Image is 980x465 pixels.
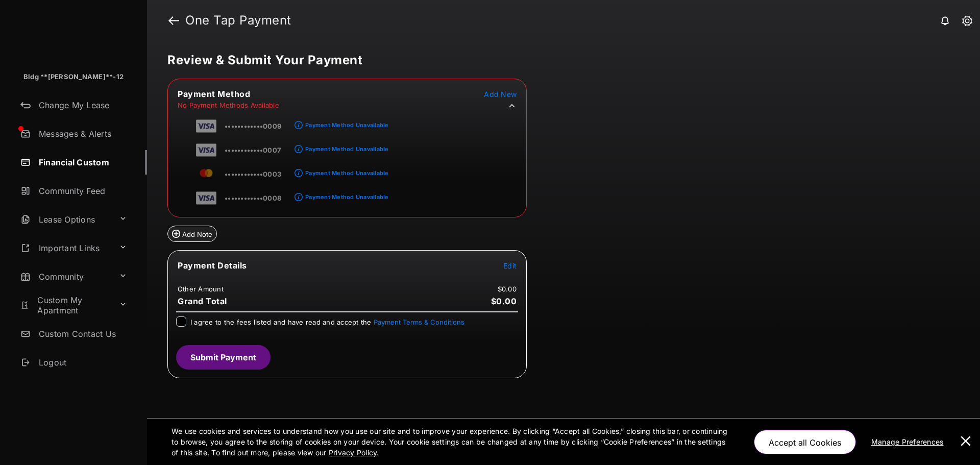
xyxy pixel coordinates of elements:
[16,207,115,232] a: Lease Options
[305,169,388,177] div: Payment Method Unavailable
[225,170,281,178] span: ••••••••••••0003
[225,194,281,202] span: ••••••••••••0008
[190,318,464,326] span: I agree to the fees listed and have read and accept the
[16,236,115,260] a: Important Links
[171,426,732,458] p: We use cookies and services to understand how you use our site and to improve your experience. By...
[178,89,250,99] span: Payment Method
[374,318,464,326] button: I agree to the fees listed and have read and accept the
[303,185,388,203] a: Payment Method Unavailable
[329,448,377,457] u: Privacy Policy
[16,322,147,346] a: Custom Contact Us
[178,296,227,306] span: Grand Total
[16,121,147,146] a: Messages & Alerts
[871,437,948,446] u: Manage Preferences
[484,89,517,99] button: Add New
[491,296,517,306] span: $0.00
[23,72,124,82] p: Bldg **[PERSON_NAME]**-12
[303,137,388,155] a: Payment Method Unavailable
[225,122,281,130] span: ••••••••••••0009
[16,179,147,203] a: Community Feed
[16,293,115,317] a: Custom My Apartment
[503,260,517,271] button: Edit
[484,90,517,99] span: Add New
[167,54,951,66] h5: Review & Submit Your Payment
[225,146,281,154] span: ••••••••••••0007
[754,430,856,454] button: Accept all Cookies
[305,193,388,201] div: Payment Method Unavailable
[16,150,147,175] a: Financial Custom
[305,145,388,153] div: Payment Method Unavailable
[185,14,291,27] strong: One Tap Payment
[503,261,517,270] span: Edit
[178,260,247,271] span: Payment Details
[167,226,217,242] button: Add Note
[305,121,388,129] div: Payment Method Unavailable
[177,284,224,293] td: Other Amount
[177,101,280,110] td: No Payment Methods Available
[16,264,115,289] a: Community
[303,113,388,131] a: Payment Method Unavailable
[16,350,147,375] a: Logout
[303,161,388,179] a: Payment Method Unavailable
[497,284,517,293] td: $0.00
[176,345,271,370] button: Submit Payment
[16,93,147,117] a: Change My Lease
